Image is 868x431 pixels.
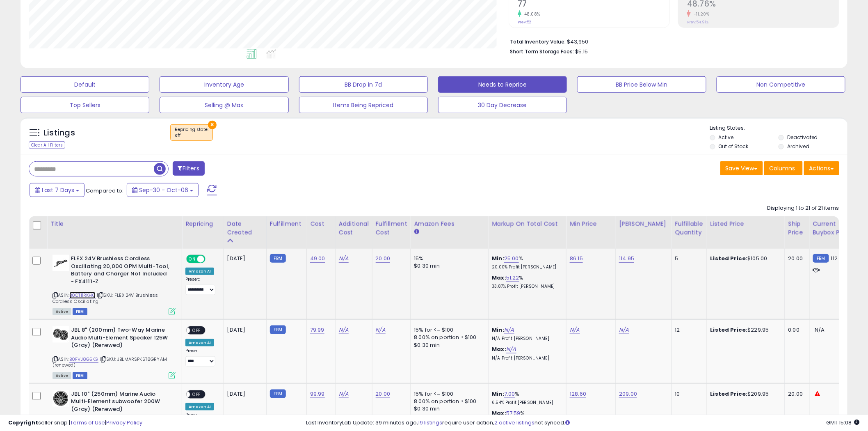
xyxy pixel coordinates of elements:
[53,255,69,271] img: 31UxFi4-ZlL._SL40_.jpg
[710,254,748,262] b: Listed Price:
[73,308,87,315] span: FBM
[310,326,324,334] a: 79.99
[710,390,748,398] b: Listed Price:
[139,186,188,194] span: Sep-30 - Oct-06
[376,254,391,263] a: 20.00
[710,326,748,334] b: Listed Price:
[492,400,560,406] p: 6.54% Profit [PERSON_NAME]
[710,255,779,262] div: $105.00
[190,327,203,334] span: OFF
[270,390,286,398] small: FBM
[8,419,38,426] strong: Copyright
[185,268,214,275] div: Amazon AI
[492,390,504,398] b: Min:
[270,326,286,334] small: FBM
[719,143,749,150] label: Out of Stock
[414,255,482,262] div: 15%
[53,372,71,379] span: All listings currently available for purchase on Amazon
[376,390,391,398] a: 20.00
[710,390,779,398] div: $209.95
[675,220,704,237] div: Fulfillable Quantity
[185,277,217,295] div: Preset:
[414,390,482,398] div: 15% for <= $100
[73,372,87,379] span: FBM
[492,345,506,353] b: Max:
[438,76,567,93] button: Needs to Reprice
[827,419,860,426] span: 2025-10-14 15:08 GMT
[492,284,560,289] p: 33.87% Profit [PERSON_NAME]
[770,164,795,172] span: Columns
[619,326,629,334] a: N/A
[42,186,74,194] span: Last 7 Days
[492,274,560,289] div: %
[504,326,514,334] a: N/A
[190,391,203,398] span: OFF
[227,255,260,262] div: [DATE]
[675,326,701,334] div: 12
[492,355,560,361] p: N/A Profit [PERSON_NAME]
[175,133,208,138] div: off
[510,36,833,46] li: $43,950
[492,274,506,282] b: Max:
[815,326,825,334] span: N/A
[719,134,734,141] label: Active
[173,161,205,176] button: Filters
[504,390,515,398] a: 7.00
[710,124,847,132] p: Listing States:
[306,419,860,427] div: Last InventoryLab Update: 39 minutes ago, require user action, not synced.
[310,254,325,263] a: 49.00
[687,20,708,25] small: Prev: 54.91%
[185,339,214,346] div: Amazon AI
[570,390,586,398] a: 128.60
[504,254,519,263] a: 25.00
[813,254,829,263] small: FBM
[787,143,809,150] label: Archived
[438,97,567,113] button: 30 Day Decrease
[510,48,574,55] b: Short Term Storage Fees:
[8,419,142,427] div: seller snap | |
[710,220,781,228] div: Listed Price
[299,76,428,93] button: BB Drop in 7d
[414,342,482,349] div: $0.30 min
[831,254,846,262] span: 112.63
[53,255,176,314] div: ASIN:
[227,220,263,237] div: Date Created
[53,326,176,378] div: ASIN:
[492,254,504,262] b: Min:
[71,326,171,351] b: JBL 8" (200mm) Two-Way Marine Audio Multi-Element Speaker 125W (Gray) (Renewed)
[53,308,71,315] span: All listings currently available for purchase on Amazon
[299,97,428,113] button: Items Being Repriced
[492,264,560,270] p: 20.00% Profit [PERSON_NAME]
[204,256,217,263] span: OFF
[414,262,482,270] div: $0.30 min
[30,183,85,197] button: Last 7 Days
[575,48,588,55] span: $5.15
[619,254,634,263] a: 114.95
[414,334,482,341] div: 8.00% on portion > $100
[720,161,763,175] button: Save View
[86,187,123,195] span: Compared to:
[21,97,149,113] button: Top Sellers
[570,326,580,334] a: N/A
[43,127,75,139] h5: Listings
[788,255,803,262] div: 20.00
[804,161,839,175] button: Actions
[175,126,208,139] span: Repricing state :
[270,254,286,263] small: FBM
[418,419,443,426] a: 19 listings
[675,255,701,262] div: 5
[788,390,803,398] div: 20.00
[339,220,369,237] div: Additional Cost
[160,76,288,93] button: Inventory Age
[21,76,149,93] button: Default
[414,220,485,228] div: Amazon Fees
[492,336,560,342] p: N/A Profit [PERSON_NAME]
[270,220,303,228] div: Fulfillment
[414,326,482,334] div: 15% for <= $100
[127,183,199,197] button: Sep-30 - Oct-06
[71,255,171,287] b: FLEX 24V Brushless Cordless Oscillating 20,000 OPM Multi-Tool, Battery and Charger Not Included -...
[619,220,668,228] div: [PERSON_NAME]
[160,97,288,113] button: Selling @ Max
[495,419,535,426] a: 2 active listings
[227,390,260,398] div: [DATE]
